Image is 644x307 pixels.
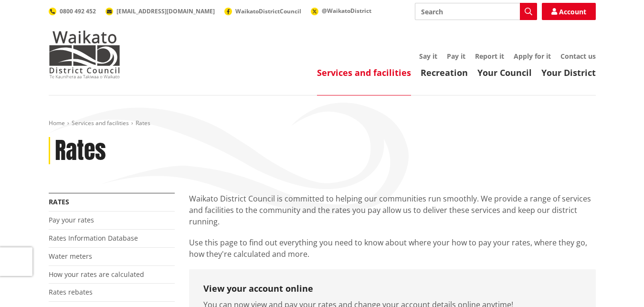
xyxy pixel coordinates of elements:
[560,52,596,61] a: Contact us
[542,3,596,20] a: Account
[235,7,301,15] span: WaikatoDistrictCouncil
[49,119,596,127] nav: breadcrumb
[136,119,150,127] span: Rates
[447,52,465,61] a: Pay it
[419,52,437,61] a: Say it
[49,233,138,243] a: Rates Information Database
[49,7,96,15] a: 0800 492 452
[421,67,468,78] a: Recreation
[49,31,120,78] img: Waikato District Council - Te Kaunihera aa Takiwaa o Waikato
[60,7,96,15] span: 0800 492 452
[49,252,92,261] a: Water meters
[106,7,215,15] a: [EMAIL_ADDRESS][DOMAIN_NAME]
[311,7,371,15] a: @WaikatoDistrict
[72,119,129,127] a: Services and facilities
[116,7,215,15] span: [EMAIL_ADDRESS][DOMAIN_NAME]
[475,52,504,61] a: Report it
[189,237,596,260] p: Use this page to find out everything you need to know about where your how to pay your rates, whe...
[49,215,94,224] a: Pay your rates
[189,193,596,227] p: Waikato District Council is committed to helping our communities run smoothly. We provide a range...
[477,67,532,78] a: Your Council
[49,270,144,279] a: How your rates are calculated
[322,7,371,15] span: @WaikatoDistrict
[514,52,551,61] a: Apply for it
[55,137,106,165] h1: Rates
[49,287,93,296] a: Rates rebates
[317,67,411,78] a: Services and facilities
[541,67,596,78] a: Your District
[203,284,581,294] h3: View your account online
[49,197,69,206] a: Rates
[49,119,65,127] a: Home
[415,3,537,20] input: Search input
[224,7,301,15] a: WaikatoDistrictCouncil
